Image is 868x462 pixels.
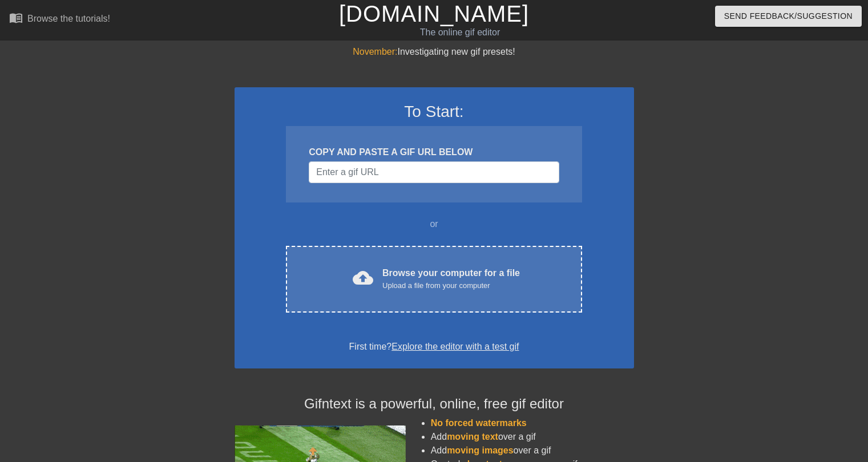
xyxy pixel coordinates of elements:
div: Upload a file from your computer [382,280,520,291]
a: Browse the tutorials! [9,11,110,29]
span: moving images [447,445,513,455]
div: COPY AND PASTE A GIF URL BELOW [309,145,559,159]
div: Browse your computer for a file [382,266,520,291]
span: Send Feedback/Suggestion [724,9,853,23]
span: cloud_upload [353,268,373,288]
button: Send Feedback/Suggestion [715,6,862,27]
span: moving text [447,432,498,441]
a: [DOMAIN_NAME] [339,1,529,26]
li: Add over a gif [431,444,634,457]
span: No forced watermarks [431,418,527,428]
input: Username [309,161,559,183]
h3: To Start: [249,102,619,121]
li: Add over a gif [431,430,634,444]
span: November: [353,47,397,56]
div: Investigating new gif presets! [235,45,634,59]
div: Browse the tutorials! [27,14,110,23]
div: The online gif editor [295,26,625,39]
span: menu_book [9,11,23,25]
h4: Gifntext is a powerful, online, free gif editor [235,396,634,412]
a: Explore the editor with a test gif [391,342,519,351]
div: First time? [249,340,619,354]
div: or [264,217,604,231]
